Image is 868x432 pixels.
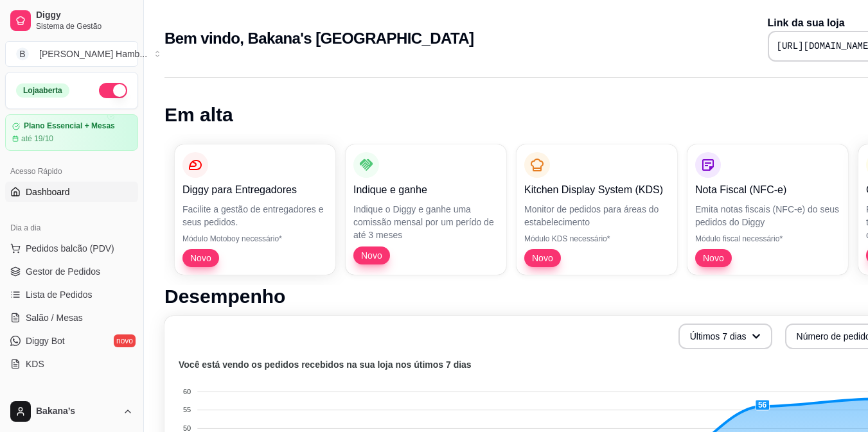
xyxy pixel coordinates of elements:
p: Kitchen Display System (KDS) [524,182,669,198]
span: Novo [698,252,729,264]
tspan: 50 [183,424,191,432]
div: [PERSON_NAME] Hamb ... [39,48,147,60]
button: Alterar Status [99,83,127,98]
span: KDS [26,358,44,370]
div: Loja aberta [16,83,69,98]
article: Plano Essencial + Mesas [24,121,115,131]
button: Bakana’s [5,396,138,427]
a: Gestor de Pedidos [5,261,138,282]
button: Nota Fiscal (NFC-e)Emita notas fiscais (NFC-e) do seus pedidos do DiggyMódulo fiscal necessário*Novo [687,144,848,275]
span: Bakana’s [36,406,118,417]
span: Gestor de Pedidos [26,265,100,278]
p: Módulo fiscal necessário* [695,234,840,244]
a: Diggy Botnovo [5,331,138,351]
span: Novo [185,252,217,264]
p: Monitor de pedidos para áreas do estabelecimento [524,203,669,229]
a: DiggySistema de Gestão [5,5,138,36]
a: KDS [5,354,138,374]
p: Emita notas fiscais (NFC-e) do seus pedidos do Diggy [695,203,840,229]
button: Indique e ganheIndique o Diggy e ganhe uma comissão mensal por um perído de até 3 mesesNovo [346,144,506,275]
article: até 19/10 [21,134,53,144]
p: Facilite a gestão de entregadores e seus pedidos. [182,203,328,229]
button: Pedidos balcão (PDV) [5,238,138,259]
p: Módulo Motoboy necessário* [182,234,328,244]
button: Kitchen Display System (KDS)Monitor de pedidos para áreas do estabelecimentoMódulo KDS necessário... [517,144,677,275]
span: Diggy [36,10,133,21]
tspan: 55 [183,406,191,413]
button: Select a team [5,41,138,67]
span: Lista de Pedidos [26,288,93,301]
a: Lista de Pedidos [5,284,138,305]
text: Você está vendo os pedidos recebidos na sua loja nos útimos 7 dias [179,359,472,370]
h2: Bem vindo, Bakana's [GEOGRAPHIC_DATA] [164,28,474,49]
span: Pedidos balcão (PDV) [26,242,114,255]
button: Últimos 7 dias [678,324,772,349]
span: B [16,48,29,60]
span: Diggy Bot [26,334,65,347]
p: Indique e ganhe [353,182,499,198]
span: Sistema de Gestão [36,21,133,31]
tspan: 60 [183,388,191,395]
a: Dashboard [5,182,138,202]
div: Acesso Rápido [5,161,138,182]
p: Diggy para Entregadores [182,182,328,198]
span: Novo [527,252,558,264]
button: Diggy para EntregadoresFacilite a gestão de entregadores e seus pedidos.Módulo Motoboy necessário... [175,144,335,275]
div: Catálogo [5,390,138,410]
span: Dashboard [26,186,70,198]
span: Salão / Mesas [26,311,83,324]
a: Plano Essencial + Mesasaté 19/10 [5,114,138,151]
p: Indique o Diggy e ganhe uma comissão mensal por um perído de até 3 meses [353,203,499,241]
span: Novo [356,249,387,262]
p: Módulo KDS necessário* [524,234,669,244]
div: Dia a dia [5,218,138,238]
p: Nota Fiscal (NFC-e) [695,182,840,198]
a: Salão / Mesas [5,307,138,328]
